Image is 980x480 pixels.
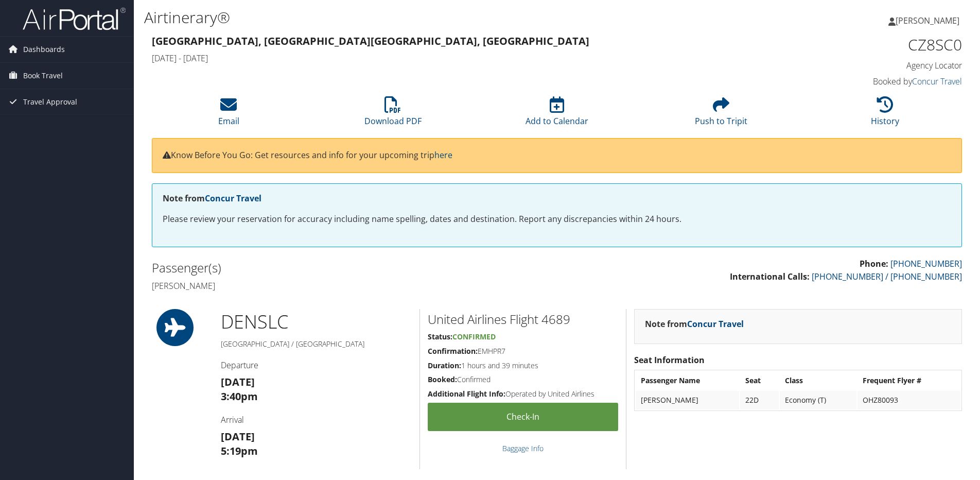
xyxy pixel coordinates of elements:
[218,102,239,127] a: Email
[221,375,255,389] strong: [DATE]
[221,309,412,335] h1: DEN SLC
[144,7,694,28] h1: Airtinerary®
[221,359,412,371] h4: Departure
[636,371,739,390] th: Passenger Name
[23,63,63,89] span: Book Travel
[152,34,589,48] strong: [GEOGRAPHIC_DATA], [GEOGRAPHIC_DATA] [GEOGRAPHIC_DATA], [GEOGRAPHIC_DATA]
[890,258,962,269] a: [PHONE_NUMBER]
[695,102,747,127] a: Push to Tripit
[771,76,962,87] h4: Booked by
[428,332,452,341] strong: Status:
[730,271,810,282] strong: International Calls:
[860,258,888,269] strong: Phone:
[23,89,77,115] span: Travel Approval
[645,318,744,330] strong: Note from
[857,391,960,409] td: OHZ80093
[428,389,618,399] h5: Operated by United Airlines
[912,76,962,87] a: Concur Travel
[152,280,549,292] h4: [PERSON_NAME]
[740,391,779,409] td: 22D
[23,37,65,62] span: Dashboards
[428,346,478,356] strong: Confirmation:
[221,389,258,403] strong: 3:40pm
[780,391,856,409] td: Economy (T)
[526,102,588,127] a: Add to Calendar
[221,414,412,425] h4: Arrival
[428,403,618,431] a: Check-in
[163,193,261,204] strong: Note from
[636,391,739,409] td: [PERSON_NAME]
[857,371,960,390] th: Frequent Flyer #
[428,374,457,384] strong: Booked:
[221,430,255,443] strong: [DATE]
[740,371,779,390] th: Seat
[152,53,756,64] h4: [DATE] - [DATE]
[428,311,618,328] h2: United Airlines Flight 4689
[163,149,951,162] p: Know Before You Go: Get resources and info for your upcoming trip
[502,443,544,453] a: Baggage Info
[221,339,412,349] h5: [GEOGRAPHIC_DATA] / [GEOGRAPHIC_DATA]
[812,271,962,282] a: [PHONE_NUMBER] / [PHONE_NUMBER]
[452,332,496,341] span: Confirmed
[771,34,962,56] h1: CZ8SC0
[871,102,899,127] a: History
[205,193,261,204] a: Concur Travel
[434,149,452,161] a: here
[896,15,959,26] span: [PERSON_NAME]
[888,5,970,36] a: [PERSON_NAME]
[428,361,461,370] strong: Duration:
[687,318,744,330] a: Concur Travel
[771,60,962,71] h4: Agency Locator
[163,213,951,226] p: Please review your reservation for accuracy including name spelling, dates and destination. Repor...
[780,371,856,390] th: Class
[428,346,618,356] h5: EMHPR7
[364,102,422,127] a: Download PDF
[634,354,705,366] strong: Seat Information
[428,361,618,371] h5: 1 hours and 39 minutes
[428,389,505,399] strong: Additional Flight Info:
[221,444,258,458] strong: 5:19pm
[428,374,618,385] h5: Confirmed
[23,7,126,31] img: airportal-logo.png
[152,259,549,277] h2: Passenger(s)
